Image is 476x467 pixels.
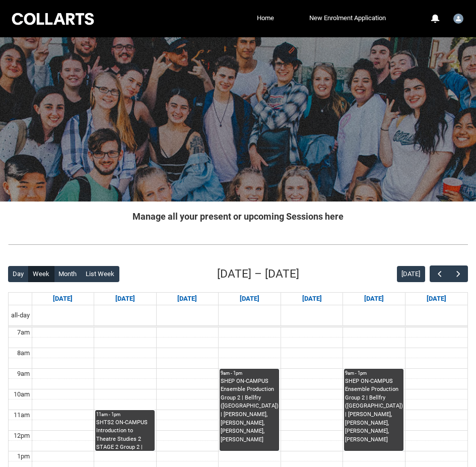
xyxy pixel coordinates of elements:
div: 9am - 1pm [345,370,402,377]
a: Go to August 21, 2025 [300,293,324,305]
a: Go to August 23, 2025 [425,293,448,305]
img: Student.hbaldoc.20241529 [453,14,463,24]
a: New Enrolment Application [307,11,388,26]
a: Go to August 19, 2025 [175,293,199,305]
div: 11am [12,410,32,420]
button: User Profile Student.hbaldoc.20241529 [451,10,466,26]
div: 12pm [12,431,32,441]
button: [DATE] [397,266,425,282]
div: SHEP ON-CAMPUS Ensemble Production Group 2 | Bellfry ([GEOGRAPHIC_DATA]) | [PERSON_NAME], [PERSON... [221,377,278,444]
a: Go to August 22, 2025 [362,293,386,305]
a: Home [254,11,277,26]
div: 9am [15,369,32,379]
button: List Week [81,266,119,282]
button: Month [54,266,82,282]
a: Go to August 17, 2025 [51,293,75,305]
h2: [DATE] – [DATE] [217,265,299,283]
div: SHEP ON-CAMPUS Ensemble Production Group 2 | Bellfry ([GEOGRAPHIC_DATA]) | [PERSON_NAME], [PERSON... [345,377,402,444]
span: all-day [9,310,32,320]
a: Go to August 18, 2025 [113,293,137,305]
div: SHTS2 ON-CAMPUS Introduction to Theatre Studies 2 STAGE 2 Group 2 | Studio 3 ([PERSON_NAME].) (ca... [96,419,154,450]
button: Day [8,266,29,282]
div: 9am - 1pm [221,370,278,377]
button: Next Week [449,265,468,282]
a: Go to August 20, 2025 [238,293,261,305]
div: 11am - 1pm [96,411,154,418]
div: 8am [15,348,32,358]
img: REDU_GREY_LINE [8,241,468,249]
button: Previous Week [430,265,449,282]
button: Week [28,266,54,282]
div: 10am [12,389,32,399]
h2: Manage all your present or upcoming Sessions here [8,210,468,223]
div: 1pm [15,451,32,461]
div: 7am [15,327,32,338]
